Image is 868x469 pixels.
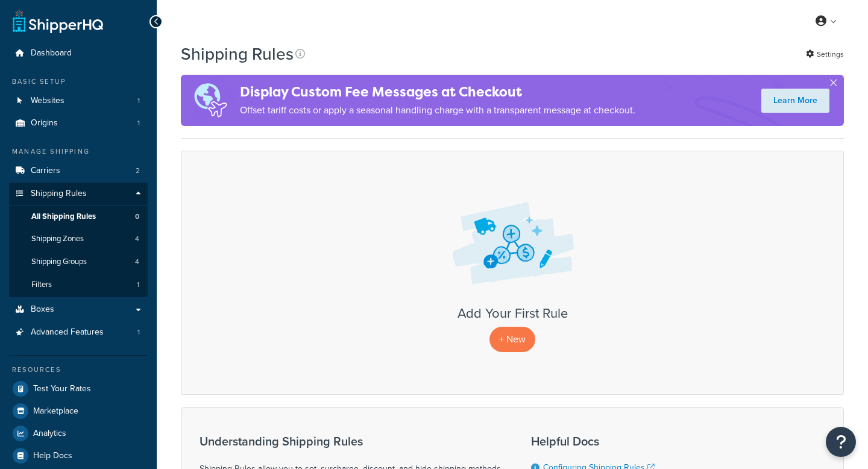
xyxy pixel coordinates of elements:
span: 1 [137,327,140,338]
img: duties-banner-06bc72dcb5fe05cb3f9472aba00be2ae8eb53ab6f0d8bb03d382ba314ac3c341.png [181,75,240,126]
li: Carriers [9,160,148,182]
a: All Shipping Rules 0 [9,206,148,228]
a: ShipperHQ Home [13,9,103,33]
span: Advanced Features [31,327,104,338]
span: Help Docs [33,451,72,461]
div: Manage Shipping [9,146,148,157]
div: Basic Setup [9,77,148,87]
a: Analytics [9,423,148,444]
span: 2 [136,166,140,176]
a: Dashboard [9,42,148,65]
h1: Shipping Rules [181,42,294,66]
h3: Understanding Shipping Rules [200,435,501,448]
span: 1 [137,280,139,290]
span: Dashboard [31,48,72,58]
p: + New [489,327,535,351]
span: 0 [135,212,139,222]
a: Shipping Rules [9,183,148,205]
li: Filters [9,274,148,296]
a: Filters 1 [9,274,148,296]
span: 4 [135,257,139,267]
li: Shipping Zones [9,228,148,250]
span: 1 [137,118,140,128]
span: Shipping Zones [31,234,84,244]
a: Websites 1 [9,90,148,112]
span: Test Your Rates [33,384,91,394]
li: Shipping Rules [9,183,148,297]
a: Origins 1 [9,112,148,134]
a: Shipping Zones 4 [9,228,148,250]
li: Websites [9,90,148,112]
li: Origins [9,112,148,134]
span: Carriers [31,166,60,176]
div: Resources [9,365,148,375]
span: Shipping Groups [31,257,87,267]
a: Advanced Features 1 [9,321,148,344]
a: Help Docs [9,445,148,467]
span: Boxes [31,304,54,315]
span: 4 [135,234,139,244]
h3: Add Your First Rule [193,306,831,321]
span: Filters [31,280,52,290]
span: Analytics [33,429,66,439]
a: Carriers 2 [9,160,148,182]
a: Learn More [761,89,829,113]
li: All Shipping Rules [9,206,148,228]
span: Shipping Rules [31,189,87,199]
a: Settings [806,46,844,63]
a: Test Your Rates [9,378,148,400]
button: Open Resource Center [826,427,856,457]
h3: Helpful Docs [531,435,729,448]
a: Boxes [9,298,148,321]
p: Offset tariff costs or apply a seasonal handling charge with a transparent message at checkout. [240,102,635,119]
span: All Shipping Rules [31,212,96,222]
a: Shipping Groups 4 [9,251,148,273]
li: Shipping Groups [9,251,148,273]
li: Advanced Features [9,321,148,344]
span: Marketplace [33,406,78,417]
span: 1 [137,96,140,106]
span: Websites [31,96,64,106]
h4: Display Custom Fee Messages at Checkout [240,82,635,102]
a: Marketplace [9,400,148,422]
span: Origins [31,118,58,128]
